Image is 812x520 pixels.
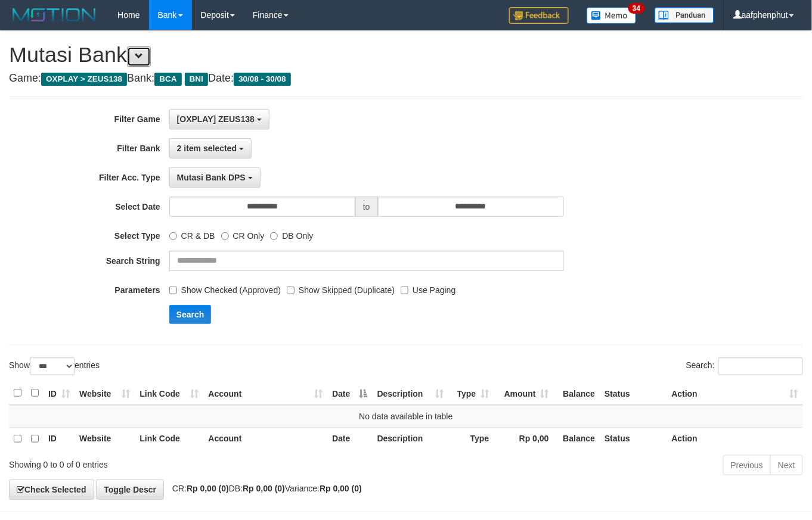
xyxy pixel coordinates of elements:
img: panduan.png [655,7,714,23]
input: CR Only [221,232,229,240]
label: Use Paging [401,280,455,296]
th: ID: activate to sort column ascending [44,382,75,405]
th: Description: activate to sort column ascending [373,382,448,405]
th: Description [373,427,448,450]
th: Rp 0,00 [494,427,553,450]
span: [OXPLAY] ZEUS138 [177,114,255,124]
th: Account: activate to sort column ascending [204,382,328,405]
th: Account [204,427,328,450]
span: Mutasi Bank DPS [177,173,246,182]
strong: Rp 0,00 (0) [243,484,285,493]
span: 30/08 - 30/08 [234,73,291,86]
span: BNI [185,73,208,86]
button: [OXPLAY] ZEUS138 [169,109,269,129]
th: Link Code: activate to sort column ascending [135,382,203,405]
select: Showentries [30,357,75,375]
input: Show Skipped (Duplicate) [287,287,295,294]
label: CR Only [221,226,265,242]
h4: Game: Bank: Date: [9,73,803,85]
span: 34 [628,3,644,14]
th: Action: activate to sort column ascending [667,382,803,405]
th: ID [44,427,75,450]
a: Check Selected [9,479,94,500]
span: 2 item selected [177,144,237,153]
td: No data available in table [9,405,803,428]
input: Use Paging [401,287,408,294]
th: Date [327,427,373,450]
th: Status [600,382,667,405]
a: Next [770,455,803,475]
th: Type: activate to sort column ascending [448,382,494,405]
strong: Rp 0,00 (0) [320,484,362,493]
input: DB Only [270,232,278,240]
th: Website [75,427,135,450]
label: Search: [686,357,803,375]
h1: Mutasi Bank [9,43,803,67]
label: Show Skipped (Duplicate) [287,280,395,296]
span: CR: DB: Variance: [166,484,362,493]
label: Show Checked (Approved) [169,280,281,296]
a: Toggle Descr [96,479,164,500]
button: Search [169,305,212,324]
button: 2 item selected [169,138,252,158]
th: Balance [554,382,600,405]
th: Date: activate to sort column descending [327,382,373,405]
img: Feedback.jpg [509,7,569,24]
label: CR & DB [169,226,215,242]
th: Type [448,427,494,450]
span: to [355,197,378,217]
input: Search: [718,357,803,375]
th: Website: activate to sort column ascending [75,382,135,405]
span: BCA [154,73,181,86]
th: Amount: activate to sort column ascending [494,382,553,405]
strong: Rp 0,00 (0) [187,484,229,493]
th: Status [600,427,667,450]
label: DB Only [270,226,313,242]
input: Show Checked (Approved) [169,287,177,294]
img: Button%20Memo.svg [587,7,637,24]
label: Show entries [9,357,100,375]
input: CR & DB [169,232,177,240]
th: Action [667,427,803,450]
th: Balance [554,427,600,450]
div: Showing 0 to 0 of 0 entries [9,454,330,471]
th: Link Code [135,427,203,450]
button: Mutasi Bank DPS [169,167,261,188]
img: MOTION_logo.png [9,6,100,24]
a: Previous [723,455,771,475]
span: OXPLAY > ZEUS138 [41,73,127,86]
